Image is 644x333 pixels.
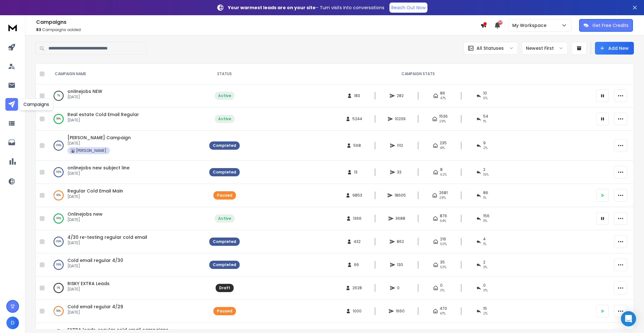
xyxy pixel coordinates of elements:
a: Regular Cold Email Main [67,188,123,194]
div: Draft [219,285,230,291]
p: 95 % [56,215,61,222]
span: 130 [397,262,403,267]
p: 99 % [56,116,61,122]
span: 47 % [440,96,446,101]
span: 10239 [395,116,406,121]
p: Get Free Credits [592,22,628,29]
button: Add New [595,42,634,55]
p: [DATE] [67,118,139,123]
button: D [6,317,19,329]
p: [DATE] [67,310,123,315]
span: 1000 [353,309,362,314]
div: Completed [213,239,236,244]
p: [DATE] [67,95,102,100]
p: My Workspace [512,22,549,29]
p: 100 % [56,238,61,245]
p: [DATE] [67,194,123,199]
span: 568 [353,143,361,148]
span: 35 [440,260,445,265]
span: 41 % [440,146,445,151]
p: 100 % [56,262,61,268]
p: [DATE] [67,171,129,176]
span: 1366 [353,216,362,221]
span: 50 [498,20,502,25]
p: [DATE] [67,217,103,222]
span: 3688 [395,216,405,221]
p: 7 % [57,93,60,99]
th: CAMPAIGN NAME [47,64,205,84]
strong: Your warmest leads are on your site [228,4,316,11]
span: 86 [483,190,488,195]
span: 9853 [352,193,362,198]
p: 66 % [56,308,61,314]
div: Active [218,216,231,221]
span: 62 % [440,172,447,177]
p: 100 % [56,142,61,149]
p: [DATE] [67,240,147,245]
td: 7%onlinejobs NEW[DATE] [47,84,205,108]
td: 95%Onlinejobs new[DATE] [47,207,205,230]
span: 15 % [483,172,489,177]
span: 33 [397,170,403,175]
span: 0% [483,288,488,293]
span: 83 [36,27,41,32]
p: All Statuses [477,45,504,51]
span: 2 % [483,146,488,151]
span: 432 [354,239,361,244]
button: Newest First [522,42,568,55]
span: 183 [354,93,360,98]
td: 100%[PERSON_NAME] Campaign[DATE][PERSON_NAME] [47,131,205,161]
p: [DATE] [67,141,131,146]
p: 100 % [56,169,61,175]
a: Cold email regular 4/29 [67,304,123,310]
td: 100%onlinejobs new subject line[DATE] [47,161,205,184]
span: 18605 [395,193,406,198]
div: Active [218,116,231,121]
div: Active [218,93,231,98]
td: 100%Cold email regular 4/30[DATE] [47,253,205,277]
p: – Turn visits into conversations [228,4,384,11]
span: 86 [440,91,445,96]
span: 1 % [483,242,486,247]
span: 15 [483,306,487,311]
span: 53 % [440,265,446,270]
span: 3 % [483,265,487,270]
span: 1 % [483,119,486,124]
span: 1660 [396,309,405,314]
span: EXTRA leads-regular cold email campaigns [67,327,168,333]
span: 2628 [352,285,362,291]
span: 876 [440,213,447,219]
th: STATUS [205,64,243,84]
p: [DATE] [67,287,110,292]
span: 4 [483,237,486,242]
span: 862 [397,239,404,244]
span: 2 % [483,311,488,316]
p: [PERSON_NAME] [76,148,106,153]
span: 13 [354,170,360,175]
td: 100%4/30 re-testing regular cold email[DATE] [47,230,205,253]
span: 5244 [352,116,362,121]
span: 282 [397,93,404,98]
p: 0 % [57,285,60,291]
span: 1112 [397,143,403,148]
a: Real estate Cold Email Regular [67,111,139,118]
h1: Campaigns [36,18,480,26]
span: [PERSON_NAME] Campaign [67,134,131,141]
span: 0 [483,283,486,288]
div: Completed [213,262,236,267]
span: 2 [483,167,485,172]
p: Reach Out Now [391,4,426,11]
div: Open Intercom Messenger [621,311,636,326]
span: 66 [354,262,360,267]
span: 5 % [483,96,488,101]
div: Paused [217,309,232,314]
span: onlinejobs new subject line [67,165,129,171]
span: 0 [397,285,403,291]
td: 92%Regular Cold Email Main[DATE] [47,184,205,207]
a: RISKY EXTRA Leads [67,280,110,287]
span: 28 % [439,195,446,200]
